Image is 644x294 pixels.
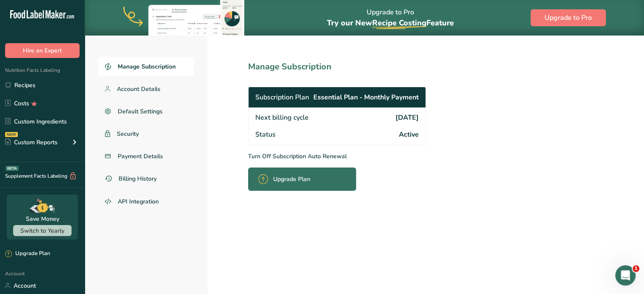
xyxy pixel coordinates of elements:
span: Try our New Feature [327,18,454,28]
h1: Manage Subscription [248,60,463,73]
button: Hire an Expert [5,43,80,58]
button: Switch to Yearly [13,225,72,236]
a: API Integration [98,192,194,212]
span: API Integration [118,197,159,206]
span: Upgrade Plan [273,175,310,184]
span: Security [117,129,139,138]
div: NEW [5,132,18,137]
iframe: Intercom live chat [615,265,636,286]
span: Payment Details [118,152,163,161]
a: Manage Subscription [98,57,194,76]
span: Manage Subscription [118,62,176,71]
span: Recipe Costing [372,18,426,28]
span: Essential Plan - Monthly Payment [313,92,419,102]
span: [DATE] [395,113,419,123]
span: Active [399,129,419,140]
a: Security [98,124,194,143]
span: Status [255,129,276,140]
div: Upgrade Plan [5,250,50,258]
div: Upgrade to Pro [327,0,454,36]
div: BETA [6,166,19,171]
a: Account Details [98,80,194,99]
span: Switch to Yearly [20,227,64,235]
a: Payment Details [98,147,194,166]
a: Billing History [98,169,194,188]
span: Account Details [117,85,160,93]
span: Subscription Plan [255,92,309,102]
div: Save Money [26,214,59,223]
div: Custom Reports [5,138,58,147]
span: Upgrade to Pro [544,13,592,23]
p: Turn Off Subscription Auto Renewal [248,152,463,161]
button: Upgrade to Pro [531,9,606,26]
a: Default Settings [98,102,194,121]
span: Default Settings [118,107,163,116]
span: Billing History [119,174,157,183]
span: 1 [633,265,639,272]
span: Next billing cycle [255,113,309,123]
